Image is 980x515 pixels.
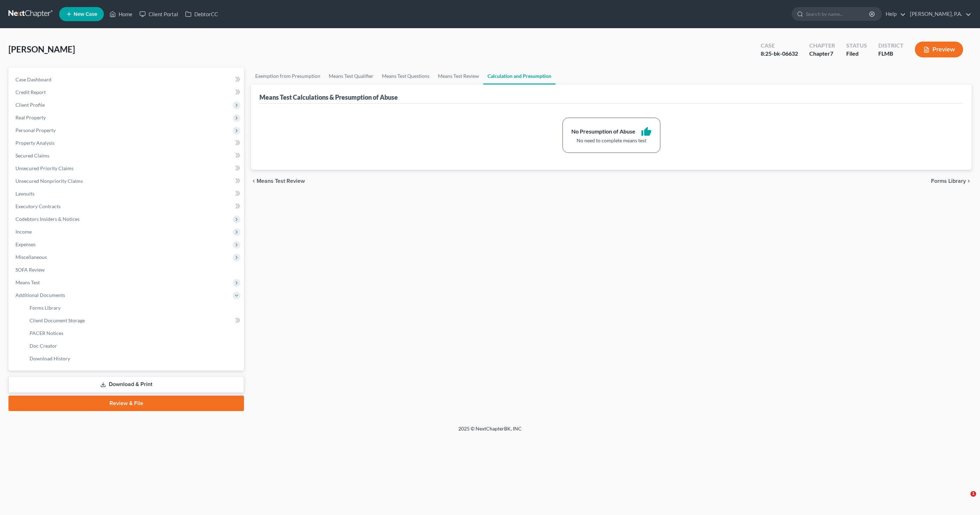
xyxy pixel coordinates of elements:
span: Client Document Storage [30,317,85,323]
a: Help [882,8,906,20]
span: Forms Library [30,305,61,311]
a: Means Test Review [434,68,483,85]
span: SOFA Review [15,267,45,273]
a: Download & Print [8,376,244,393]
div: Status [846,42,867,50]
button: Preview [915,42,963,57]
div: 2025 © NextChapterBK, INC [289,425,691,438]
iframe: Intercom live chat [956,491,973,508]
button: chevron_left Means Test Review [251,178,305,184]
div: 8:25-bk-06632 [761,50,798,58]
span: Unsecured Nonpriority Claims [15,178,83,184]
a: PACER Notices [24,327,244,340]
span: Credit Report [15,89,46,95]
a: Property Analysis [10,137,244,149]
div: FLMB [878,50,904,58]
a: Case Dashboard [10,73,244,86]
a: Unsecured Nonpriority Claims [10,175,244,187]
a: Executory Contracts [10,200,244,213]
i: thumb_up [641,126,652,137]
span: Expenses [15,241,36,247]
a: Unsecured Priority Claims [10,162,244,175]
span: Case Dashboard [15,76,51,82]
span: Executory Contracts [15,203,61,209]
div: District [878,42,904,50]
a: Client Document Storage [24,314,244,327]
div: No need to complete means test [571,137,652,144]
a: Credit Report [10,86,244,99]
span: [PERSON_NAME] [8,44,75,54]
a: Client Portal [136,8,182,20]
a: Lawsuits [10,187,244,200]
span: 7 [830,50,833,57]
span: Additional Documents [15,292,65,298]
span: Client Profile [15,102,45,108]
a: [PERSON_NAME], P.A. [906,8,971,20]
div: Case [761,42,798,50]
i: chevron_right [966,178,972,184]
span: Means Test [15,279,40,285]
a: Means Test Qualifier [325,68,378,85]
span: Income [15,229,32,235]
span: Codebtors Insiders & Notices [15,216,80,222]
span: Property Analysis [15,140,55,146]
a: Means Test Questions [378,68,434,85]
span: Personal Property [15,127,56,133]
span: Real Property [15,114,46,120]
div: Filed [846,50,867,58]
span: Forms Library [931,178,966,184]
a: Calculation and Presumption [483,68,555,85]
a: Exemption from Presumption [251,68,325,85]
span: New Case [74,12,97,17]
div: Chapter [809,50,835,58]
a: DebtorCC [182,8,221,20]
div: No Presumption of Abuse [571,128,635,136]
a: Download History [24,352,244,365]
span: 1 [970,491,976,497]
span: PACER Notices [30,330,63,336]
a: SOFA Review [10,263,244,276]
a: Secured Claims [10,149,244,162]
span: Lawsuits [15,191,34,197]
span: Download History [30,355,70,361]
input: Search by name... [806,7,870,20]
a: Home [106,8,136,20]
a: Review & File [8,396,244,411]
span: Means Test Review [257,178,305,184]
div: Means Test Calculations & Presumption of Abuse [259,93,398,101]
i: chevron_left [251,178,257,184]
a: Forms Library [24,302,244,314]
button: Forms Library chevron_right [931,178,972,184]
span: Unsecured Priority Claims [15,165,74,171]
span: Miscellaneous [15,254,47,260]
span: Doc Creator [30,343,57,349]
a: Doc Creator [24,340,244,352]
span: Secured Claims [15,153,49,159]
div: Chapter [809,42,835,50]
